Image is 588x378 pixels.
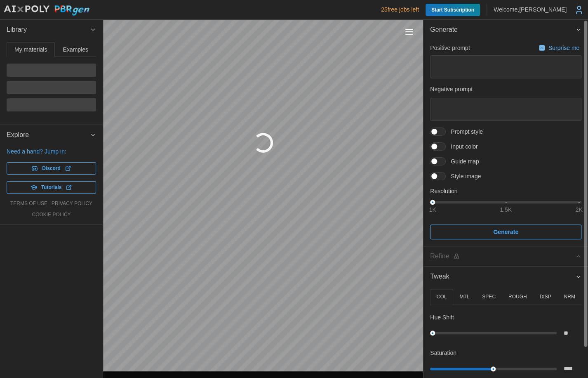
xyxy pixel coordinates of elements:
p: Need a hand? Jump in: [7,147,96,156]
p: Negative prompt [430,85,581,93]
span: Discord [42,163,61,174]
a: Discord [7,162,96,175]
p: NRM [564,293,575,300]
a: Start Subscription [426,4,480,16]
span: Style image [446,172,481,180]
p: SPEC [482,293,496,300]
div: Refine [430,251,575,262]
span: Library [7,20,90,40]
button: Generate [423,20,588,40]
button: Surprise me [536,42,581,54]
a: cookie policy [32,211,71,218]
img: AIxPoly PBRgen [3,5,90,16]
span: Generate [430,20,575,40]
p: MTL [459,293,469,300]
span: Generate [493,225,518,239]
p: Hue Shift [430,313,454,321]
p: Resolution [430,187,581,195]
button: Generate [430,224,581,239]
p: Saturation [430,349,456,357]
span: Prompt style [446,128,483,136]
p: Positive prompt [430,44,470,52]
button: Refine [423,246,588,267]
p: COL [436,293,447,300]
span: Tweak [430,267,575,287]
span: Guide map [446,157,479,165]
p: ROUGH [508,293,527,300]
span: Explore [7,125,90,145]
button: Toggle viewport controls [403,26,415,38]
span: Input color [446,142,477,151]
button: Tweak [423,267,588,287]
span: Start Subscription [431,4,474,16]
a: privacy policy [52,200,92,207]
p: Surprise me [548,44,581,52]
div: Generate [423,40,588,246]
a: Tutorials [7,181,96,194]
p: Welcome, [PERSON_NAME] [494,5,567,14]
a: terms of use [10,200,47,207]
span: Examples [63,47,88,52]
p: DISP [539,293,551,300]
p: 25 free jobs left [381,5,419,14]
span: Tutorials [41,182,62,193]
span: My materials [14,47,47,52]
